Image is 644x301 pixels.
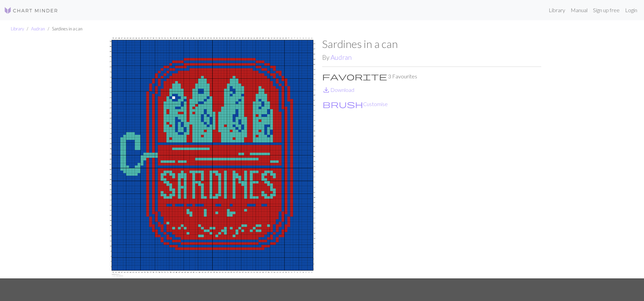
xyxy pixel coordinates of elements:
li: Sardines in a can [45,26,82,32]
span: save_alt [322,85,330,95]
h1: Sardines in a can [322,37,541,50]
button: CustomiseCustomise [322,100,388,108]
a: Audran [31,26,45,31]
span: favorite [322,72,387,81]
i: Customise [323,100,363,108]
a: DownloadDownload [322,86,354,93]
a: Manual [568,3,590,17]
a: Library [11,26,24,31]
a: Audran [331,53,352,61]
a: Sign up free [590,3,622,17]
img: Logo [4,6,58,15]
a: Login [622,3,640,17]
a: Library [546,3,568,17]
i: Download [322,86,330,94]
h2: By [322,53,541,61]
img: Sardines in a can [103,37,322,278]
span: brush [323,99,363,109]
i: Favourite [322,72,387,80]
p: 3 Favourites [322,72,541,80]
